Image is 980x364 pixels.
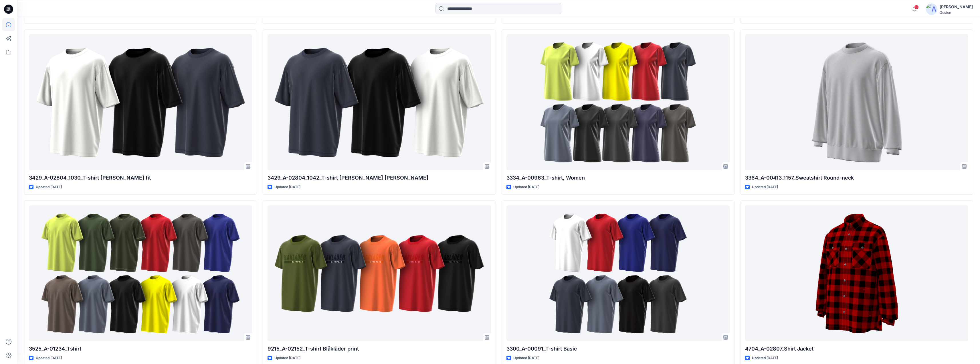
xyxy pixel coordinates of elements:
a: 3429_A-02804_1042_T-shirt loos fitt [268,34,491,170]
p: Updated [DATE] [752,355,778,361]
a: 3525_A-01234_Tshirt [29,205,252,341]
p: 3364_A-00413_1157_Sweatshirt Round-neck [745,174,968,182]
p: Updated [DATE] [274,184,300,190]
div: Guston [940,10,973,15]
p: 3300_A-00091_T-shirt Basic [506,345,730,353]
a: 9215_A-02152_T-shirt Blåkläder print [268,205,491,341]
a: 3364_A-00413_1157_Sweatshirt Round-neck [745,34,968,170]
img: avatar [926,3,937,15]
div: [PERSON_NAME] [940,3,973,10]
p: Updated [DATE] [36,355,62,361]
p: 9215_A-02152_T-shirt Blåkläder print [268,345,491,353]
a: 3429_A-02804_1030_T-shirt loos fit [29,34,252,170]
p: Updated [DATE] [752,184,778,190]
p: 3429_A-02804_1030_T-shirt [PERSON_NAME] fit [29,174,252,182]
p: Updated [DATE] [513,355,539,361]
p: 3429_A-02804_1042_T-shirt [PERSON_NAME] [PERSON_NAME] [268,174,491,182]
p: Updated [DATE] [274,355,300,361]
a: 3334_A-00963_T-shirt, Women [506,34,730,170]
span: 3 [914,5,919,9]
p: Updated [DATE] [513,184,539,190]
p: 4704_A-02807_Shirt Jacket [745,345,968,353]
p: 3525_A-01234_Tshirt [29,345,252,353]
a: 4704_A-02807_Shirt Jacket [745,205,968,341]
p: Updated [DATE] [36,184,62,190]
a: 3300_A-00091_T-shirt Basic [506,205,730,341]
p: 3334_A-00963_T-shirt, Women [506,174,730,182]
